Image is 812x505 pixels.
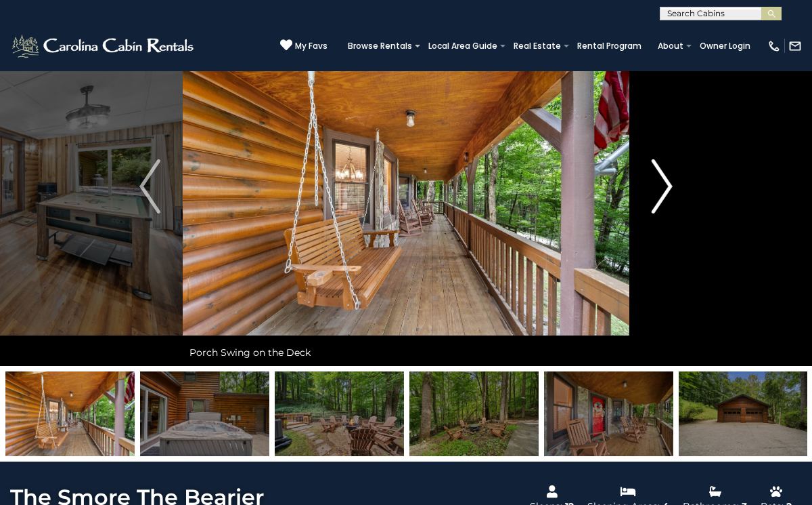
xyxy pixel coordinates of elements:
img: White-1-2.png [10,33,198,60]
a: About [651,37,690,56]
img: 169201113 [544,371,673,456]
div: Porch Swing on the Deck [183,339,629,366]
img: 169201115 [5,371,135,456]
a: Real Estate [507,37,568,56]
img: 169201121 [409,371,539,456]
button: Next [629,7,695,366]
a: Browse Rentals [341,37,419,56]
img: arrow [139,159,160,214]
img: 169201112 [275,371,404,456]
a: Owner Login [693,37,757,56]
img: mail-regular-white.png [788,39,802,53]
img: 169201119 [679,371,808,456]
button: Previous [117,7,183,366]
span: My Favs [295,40,328,52]
a: Rental Program [570,37,648,56]
a: My Favs [280,39,328,53]
a: Local Area Guide [422,37,504,56]
img: 169201107 [140,371,269,456]
img: phone-regular-white.png [767,39,781,53]
img: arrow [652,159,672,214]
